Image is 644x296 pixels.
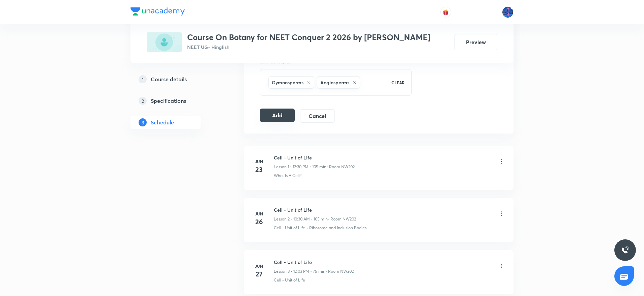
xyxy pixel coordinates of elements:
h6: Cell - Unit of Life [274,206,356,213]
button: Cancel [300,109,335,123]
p: Cell - Unit of Life [274,277,305,283]
div: · [306,225,308,231]
img: Company Logo [130,7,185,16]
p: Cell - Unit of Life [274,225,305,231]
p: • Room NW202 [325,268,354,274]
h4: 26 [252,217,266,227]
p: 2 [139,97,147,105]
h6: Gymnosperms [272,79,303,86]
h4: 23 [252,165,266,175]
a: 1Course details [130,72,222,86]
h6: Jun [252,158,266,165]
p: Lesson 3 • 12:03 PM • 75 min [274,268,325,274]
button: avatar [440,7,451,18]
p: CLEAR [391,80,405,86]
p: Lesson 2 • 10:30 AM • 105 min [274,216,328,222]
p: Ribosome and Inclusion Bodies [309,225,367,231]
button: Preview [454,34,497,50]
h6: Jun [252,263,266,269]
p: Lesson 1 • 12:30 PM • 105 min [274,164,326,170]
h5: Course details [151,75,187,83]
h4: 27 [252,269,266,279]
h6: Jun [252,211,266,217]
h5: Schedule [151,118,174,126]
h6: Cell - Unit of Life [274,259,354,266]
img: DBC1C3B5-3D52-4744-A590-81FF021904FC_plus.png [147,32,182,52]
p: 1 [139,75,147,83]
h6: Cell - Unit of Life [274,154,355,161]
p: 3 [139,118,147,126]
a: Company Logo [130,7,185,17]
img: Mahesh Bhat [502,6,514,18]
p: • Room NW202 [328,216,356,222]
p: NEET UG • Hinglish [187,43,430,51]
h6: Angiosperms [320,79,349,86]
button: Add [260,109,295,122]
h5: Specifications [151,97,186,105]
img: avatar [443,9,449,15]
a: 2Specifications [130,94,222,108]
img: ttu [621,246,629,254]
p: What Is A Cell? [274,173,301,179]
h3: Course On Botany for NEET Conquer 2 2026 by [PERSON_NAME] [187,32,430,42]
p: • Room NW202 [326,164,355,170]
